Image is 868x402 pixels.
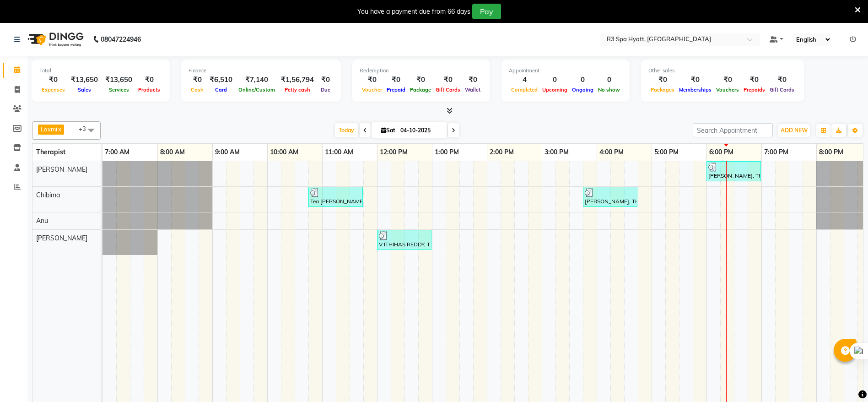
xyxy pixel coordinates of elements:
div: ₹0 [648,75,677,85]
div: ₹0 [189,75,206,85]
div: ₹1,56,794 [277,75,318,85]
b: 08047224946 [101,27,141,52]
a: 6:00 PM [707,146,736,159]
span: No show [596,87,622,93]
a: x [57,125,61,133]
span: Online/Custom [236,87,277,93]
span: Services [107,87,131,93]
span: [PERSON_NAME] [36,234,87,242]
span: Ongoing [570,87,596,93]
div: 4 [509,75,540,85]
div: ₹0 [463,75,483,85]
span: Gift Cards [767,87,797,93]
span: Therapist [36,148,65,156]
div: ₹0 [318,75,334,85]
div: ₹13,650 [67,75,102,85]
a: 12:00 PM [377,146,410,159]
div: ₹0 [360,75,384,85]
input: Search Appointment [693,123,773,137]
span: [PERSON_NAME] [36,165,87,174]
div: Other sales [648,67,797,75]
a: 7:00 AM [102,146,132,159]
span: Cash [189,87,206,93]
a: 5:00 PM [652,146,681,159]
div: 0 [540,75,570,85]
span: Vouchers [714,87,741,93]
span: Due [318,87,333,93]
span: Card [213,87,229,93]
div: ₹6,510 [206,75,236,85]
button: Pay [472,4,501,19]
div: [PERSON_NAME], TK03, 03:45 PM-04:45 PM, Deep Tissue Repair Therapy 60 Min([DEMOGRAPHIC_DATA]) [584,188,636,206]
span: ADD NEW [781,127,808,134]
span: Petty cash [282,87,313,93]
span: Voucher [360,87,384,93]
span: Wallet [463,87,483,93]
span: Chibima [36,191,60,199]
div: Redemption [360,67,483,75]
div: ₹0 [741,75,767,85]
div: ₹0 [677,75,714,85]
a: 7:00 PM [762,146,791,159]
a: 1:00 PM [432,146,461,159]
iframe: chat widget [830,365,859,393]
div: Finance [189,67,334,75]
div: ₹0 [433,75,463,85]
span: Prepaid [384,87,408,93]
a: 11:00 AM [323,146,356,159]
img: logo [23,27,86,52]
span: Package [408,87,433,93]
button: ADD NEW [778,124,810,137]
span: Sales [75,87,93,93]
div: V ITHIHAS REDDY, TK02, 12:00 PM-01:00 PM, Deep Tissue Repair Therapy 60 Min([DEMOGRAPHIC_DATA]) [378,231,431,249]
span: Completed [509,87,540,93]
span: Gift Cards [433,87,463,93]
a: 8:00 AM [158,146,187,159]
div: 0 [596,75,622,85]
a: 8:00 PM [817,146,846,159]
div: ₹0 [136,75,162,85]
span: Packages [648,87,677,93]
div: 0 [570,75,596,85]
a: 3:00 PM [542,146,571,159]
span: Sat [379,127,398,134]
div: Appointment [509,67,622,75]
div: Tea [PERSON_NAME], TK01, 10:45 AM-11:45 AM, Traditional Swedish Relaxation Therapy 60 Min([DEMOGR... [309,188,362,206]
div: You have a payment due from 66 days [357,7,470,16]
span: +3 [79,125,93,132]
a: 4:00 PM [597,146,626,159]
span: Prepaids [741,87,767,93]
div: ₹7,140 [236,75,277,85]
div: [PERSON_NAME], TK04, 06:00 PM-07:00 PM, [PERSON_NAME] 60 Min([DEMOGRAPHIC_DATA]) [707,163,760,180]
a: 2:00 PM [487,146,516,159]
a: 10:00 AM [268,146,301,159]
span: Laxmi [41,125,57,133]
span: Upcoming [540,87,570,93]
div: ₹0 [384,75,408,85]
div: Total [39,67,162,75]
div: ₹0 [408,75,433,85]
span: Anu [36,217,48,225]
div: ₹13,650 [102,75,136,85]
span: Expenses [39,87,67,93]
a: 9:00 AM [213,146,242,159]
span: Today [335,123,358,137]
span: Memberships [677,87,714,93]
div: ₹0 [767,75,797,85]
div: ₹0 [714,75,741,85]
span: Products [136,87,162,93]
input: 2025-10-04 [398,124,443,137]
div: ₹0 [39,75,67,85]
